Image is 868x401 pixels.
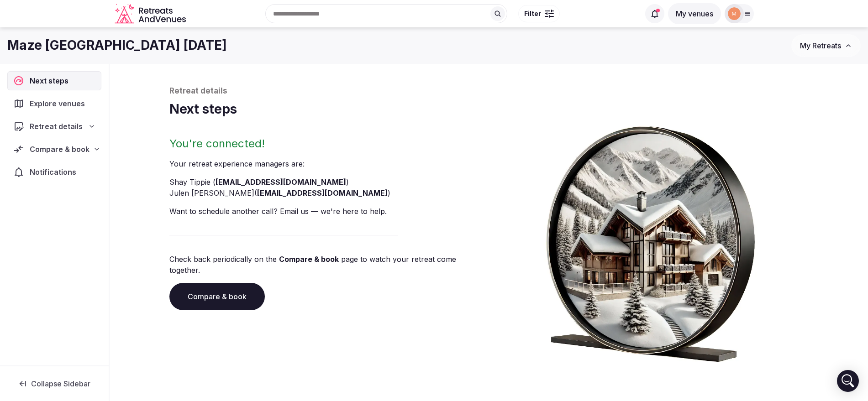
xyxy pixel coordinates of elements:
[791,34,861,57] button: My Retreats
[30,167,80,177] span: Notifications
[518,5,560,22] button: Filter
[30,75,72,86] span: Next steps
[800,41,841,50] span: My Retreats
[169,254,485,276] p: Check back periodically on the page to watch your retreat come together.
[216,177,346,187] a: [EMAIL_ADDRESS][DOMAIN_NAME]
[169,136,485,151] h2: You're connected!
[169,206,485,217] p: Want to schedule another call? Email us — we're here to help.
[7,374,101,394] button: Collapse Sidebar
[31,379,90,388] span: Collapse Sidebar
[524,9,541,18] span: Filter
[257,188,388,198] a: [EMAIL_ADDRESS][DOMAIN_NAME]
[115,4,188,24] a: Visit the homepage
[169,177,485,187] li: Shay Tippie ( )
[837,370,859,392] div: Open Intercom Messenger
[169,158,485,169] p: Your retreat experience manager s are :
[529,118,772,362] img: Winter chalet retreat in picture frame
[30,121,83,132] span: Retreat details
[7,94,101,113] a: Explore venues
[7,71,101,90] a: Next steps
[7,36,227,54] h1: Maze [GEOGRAPHIC_DATA] [DATE]
[728,7,741,20] img: marina
[30,98,89,109] span: Explore venues
[668,9,721,18] a: My venues
[7,162,101,182] a: Notifications
[279,255,339,264] a: Compare & book
[169,283,265,310] a: Compare & book
[169,187,485,198] li: Julen [PERSON_NAME] ( )
[169,100,809,118] h1: Next steps
[115,4,188,24] svg: Retreats and Venues company logo
[668,3,721,24] button: My venues
[169,86,809,97] p: Retreat details
[30,144,89,155] span: Compare & book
